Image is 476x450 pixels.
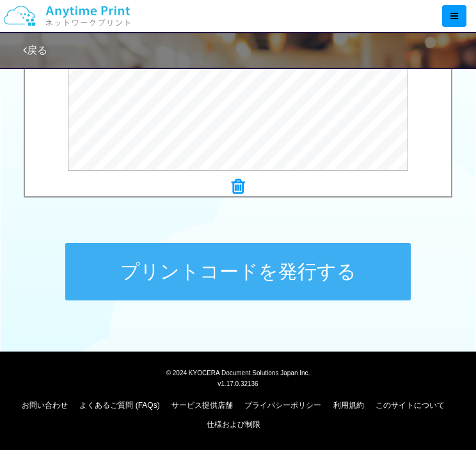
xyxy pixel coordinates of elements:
[171,401,233,410] a: サービス提供店舗
[23,45,47,56] a: 戻る
[207,420,260,429] a: 仕様および制限
[79,401,159,410] a: よくあるご質問 (FAQs)
[166,368,310,376] span: © 2024 KYOCERA Document Solutions Japan Inc.
[218,380,258,387] span: v1.17.0.32136
[244,401,321,410] a: プライバシーポリシー
[376,401,445,410] a: このサイトについて
[22,401,68,410] a: お問い合わせ
[65,243,411,300] button: プリントコードを発行する
[333,401,364,410] a: 利用規約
